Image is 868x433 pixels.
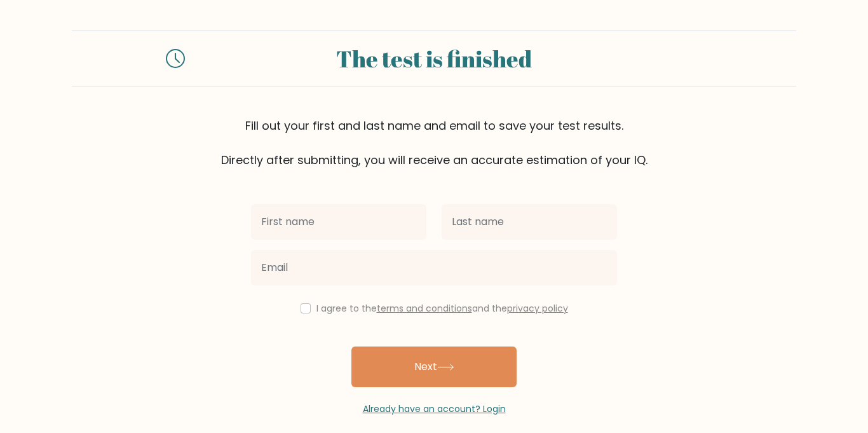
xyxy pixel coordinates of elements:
div: The test is finished [200,41,668,76]
a: privacy policy [507,302,568,315]
button: Next [351,347,517,387]
input: Email [251,250,617,285]
a: Already have an account? Login [363,402,506,415]
a: terms and conditions [377,302,472,315]
label: I agree to the and the [316,302,568,315]
input: First name [251,204,426,240]
div: Fill out your first and last name and email to save your test results. Directly after submitting,... [72,117,796,168]
input: Last name [442,204,617,240]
